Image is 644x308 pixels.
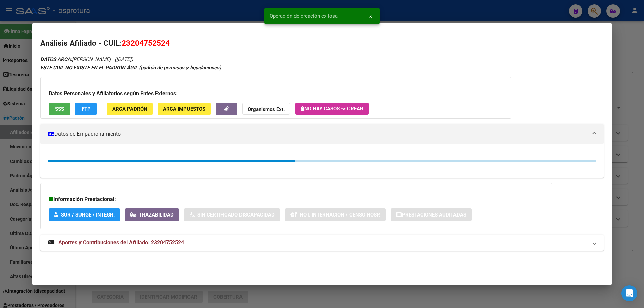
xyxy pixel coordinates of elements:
[295,103,369,115] button: No hay casos -> Crear
[621,285,637,301] div: Open Intercom Messenger
[58,239,184,246] span: Aportes y Contribuciones del Afiliado: 23204752524
[75,103,97,115] button: FTP
[163,106,205,112] span: ARCA Impuestos
[125,208,179,221] button: Trazabilidad
[40,65,221,71] strong: ESTE CUIL NO EXISTE EN EL PADRÓN ÁGIL (padrón de permisos y liquidaciones)
[55,106,64,112] span: SSS
[364,10,377,22] button: x
[184,208,280,221] button: Sin Certificado Discapacidad
[49,103,70,115] button: SSS
[40,144,604,178] div: Datos de Empadronamiento
[158,103,211,115] button: ARCA Impuestos
[61,212,115,218] span: SUR / SURGE / INTEGR.
[122,39,170,47] span: 23204752524
[402,212,466,218] span: Prestaciones Auditadas
[40,56,72,62] strong: DATOS ARCA:
[40,56,111,62] span: [PERSON_NAME]
[40,38,604,49] h2: Análisis Afiliado - CUIL:
[49,208,120,221] button: SUR / SURGE / INTEGR.
[300,212,380,218] span: Not. Internacion / Censo Hosp.
[107,103,153,115] button: ARCA Padrón
[391,208,472,221] button: Prestaciones Auditadas
[369,13,372,19] span: x
[242,103,290,115] button: Organismos Ext.
[115,56,133,62] span: ([DATE])
[139,212,174,218] span: Trazabilidad
[40,124,604,144] mat-expansion-panel-header: Datos de Empadronamiento
[112,106,147,112] span: ARCA Padrón
[49,195,544,203] h3: Información Prestacional:
[40,235,604,251] mat-expansion-panel-header: Aportes y Contribuciones del Afiliado: 23204752524
[49,89,503,98] h3: Datos Personales y Afiliatorios según Entes Externos:
[285,208,386,221] button: Not. Internacion / Censo Hosp.
[82,106,91,112] span: FTP
[48,130,588,138] mat-panel-title: Datos de Empadronamiento
[197,212,275,218] span: Sin Certificado Discapacidad
[270,13,338,19] span: Operación de creación exitosa
[248,106,285,112] strong: Organismos Ext.
[301,106,363,112] span: No hay casos -> Crear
